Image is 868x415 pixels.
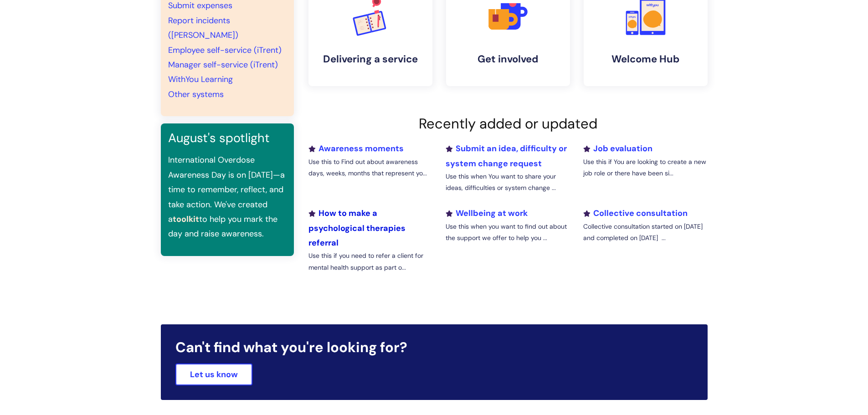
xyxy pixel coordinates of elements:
[168,45,282,56] a: Employee self-service (iTrent)
[168,89,224,100] a: Other systems
[446,208,528,219] a: Wellbeing at work
[175,339,693,356] h2: Can't find what you're looking for?
[583,143,652,154] a: Job evaluation
[173,214,199,225] a: toolkit
[316,53,425,65] h4: Delivering a service
[168,74,233,85] a: WithYou Learning
[591,53,700,65] h4: Welcome Hub
[168,153,287,241] p: International Overdose Awareness Day is on [DATE]—a time to remember, reflect, and take action. W...
[308,250,432,273] p: Use this if you need to refer a client for mental health support as part o...
[583,221,707,244] p: Collective consultation started on [DATE] and completed on [DATE] ...
[308,143,404,154] a: Awareness moments
[168,15,238,41] a: Report incidents ([PERSON_NAME])
[308,115,708,132] h2: Recently added or updated
[168,131,287,145] h3: August's spotlight
[583,208,688,219] a: Collective consultation
[308,156,432,179] p: Use this to Find out about awareness days, weeks, months that represent yo...
[308,208,406,248] a: How to make a psychological therapies referral
[446,143,567,169] a: Submit an idea, difficulty or system change request
[175,364,252,385] a: Let us know
[453,53,563,65] h4: Get involved
[446,221,570,244] p: Use this when you want to find out about the support we offer to help you ...
[583,156,707,179] p: Use this if You are looking to create a new job role or there have been si...
[168,59,278,70] a: Manager self-service (iTrent)
[446,171,570,194] p: Use this when You want to share your ideas, difficulties or system change ...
